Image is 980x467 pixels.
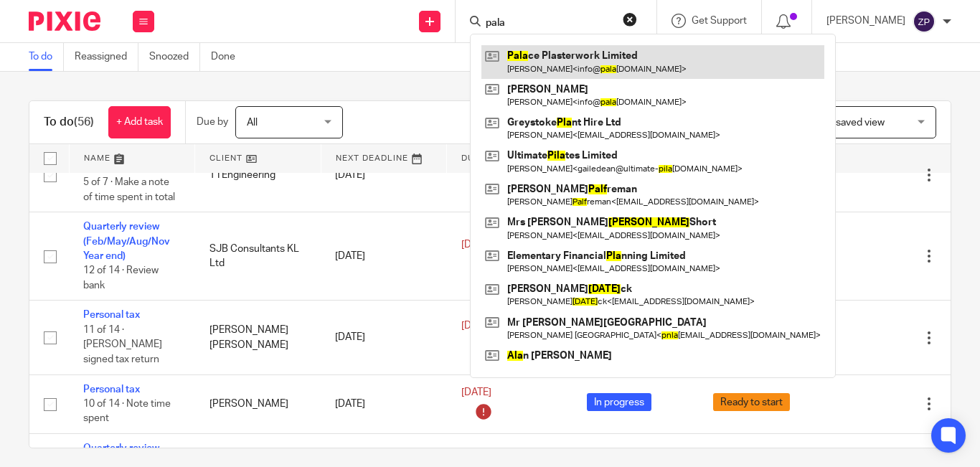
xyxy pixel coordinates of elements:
[461,240,491,250] span: [DATE]
[587,393,651,411] span: In progress
[44,115,94,130] h1: To do
[461,321,491,331] span: [DATE]
[75,43,138,71] a: Reassigned
[149,43,200,71] a: Snoozed
[623,12,637,27] button: Clear
[195,212,321,301] td: SJB Consultants KL Ltd
[195,301,321,374] td: [PERSON_NAME] [PERSON_NAME]
[826,14,905,28] p: [PERSON_NAME]
[195,138,321,212] td: T I Engineering
[83,385,140,395] a: Personal tax
[804,118,885,128] span: Select saved view
[74,116,94,128] span: (56)
[29,11,100,31] img: Pixie
[713,393,790,411] span: Ready to start
[83,178,175,203] span: 5 of 7 · Make a note of time spent in total
[321,138,447,212] td: [DATE]
[197,115,228,129] p: Due by
[108,106,171,138] a: + Add task
[913,10,936,33] img: svg%3E
[321,212,447,301] td: [DATE]
[211,43,246,71] a: Done
[83,310,140,320] a: Personal tax
[83,399,171,424] span: 10 of 14 · Note time spent
[83,266,159,291] span: 12 of 14 · Review bank
[692,16,747,26] span: Get Support
[484,17,613,30] input: Search
[195,374,321,433] td: [PERSON_NAME]
[247,118,258,128] span: All
[461,387,491,397] span: [DATE]
[321,374,447,433] td: [DATE]
[29,43,64,71] a: To do
[83,222,170,261] a: Quarterly review (Feb/May/Aug/Nov Year end)
[83,325,162,364] span: 11 of 14 · [PERSON_NAME] signed tax return
[321,301,447,374] td: [DATE]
